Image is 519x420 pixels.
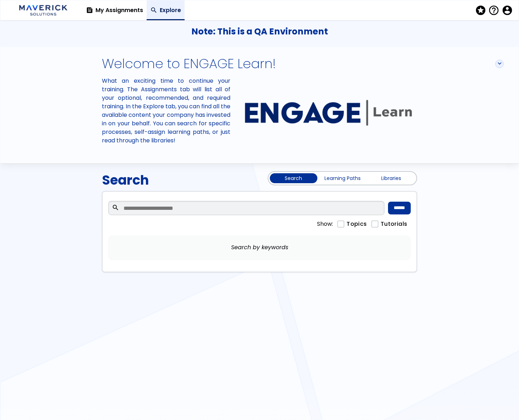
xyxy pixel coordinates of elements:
[82,0,515,20] nav: Navigation Links
[0,27,519,37] h3: Note: This is a QA Environment
[102,56,276,71] h1: Welcome to ENGAGE Learn!
[270,173,317,183] a: Search
[82,0,147,20] a: My Assignments
[319,173,366,183] a: Learning Paths
[377,221,407,227] label: Tutorials
[488,5,498,16] span: help
[17,2,70,18] img: Logo
[488,5,502,16] button: Help
[240,97,417,128] img: organization banner
[102,77,231,145] div: What an exciting time to continue your training. The Assignments tab will list all of your option...
[150,7,158,14] span: search
[343,221,367,227] label: Topics
[367,173,415,183] a: Libraries
[86,7,93,14] span: feed
[502,5,512,16] span: account
[317,221,333,227] span: Show:
[502,5,512,16] button: Account
[102,173,149,188] h1: Search
[231,244,288,251] span: Search by keywords
[496,60,503,67] span: expand_more
[475,3,488,18] button: stars
[475,5,485,16] span: stars
[147,0,185,20] a: Explore
[112,204,119,211] span: search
